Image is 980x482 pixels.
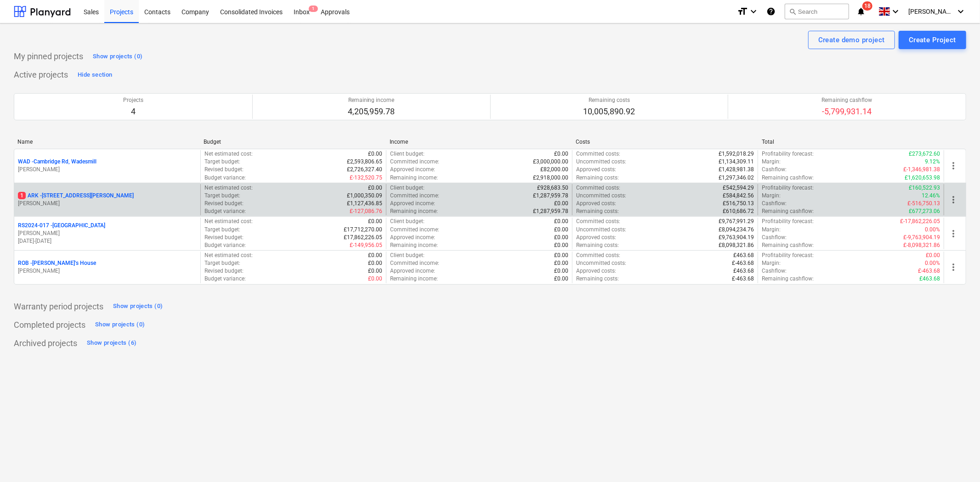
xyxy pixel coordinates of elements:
p: 4 [123,106,143,117]
p: Approved income : [390,200,435,207]
span: more_vert [948,160,959,171]
p: Net estimated cost : [204,184,253,192]
p: [DATE] - [DATE] [18,237,197,245]
div: Create Project [909,34,956,46]
p: £9,763,904.19 [719,234,754,241]
p: £3,000,000.00 [533,158,568,166]
p: £-463.68 [918,267,940,275]
p: £0.00 [368,267,382,275]
p: Remaining cashflow : [762,275,814,283]
div: RS2024-017 -[GEOGRAPHIC_DATA][PERSON_NAME][DATE]-[DATE] [18,222,197,245]
span: search [789,8,796,15]
p: Budget variance : [204,207,246,215]
p: £1,592,018.29 [719,150,754,158]
p: £0.00 [368,275,382,283]
p: £610,686.72 [723,207,754,215]
i: keyboard_arrow_down [890,6,901,17]
p: £584,842.56 [723,192,754,200]
p: Uncommitted costs : [576,259,626,267]
p: £0.00 [554,218,568,225]
p: Committed income : [390,226,439,234]
p: Budget variance : [204,174,246,182]
p: £-8,098,321.86 [903,241,940,249]
p: £0.00 [368,218,382,225]
p: Approved costs : [576,166,616,174]
p: £463.68 [733,267,754,275]
span: 18 [862,1,872,11]
span: more_vert [948,228,959,239]
p: £2,593,806.65 [347,158,382,166]
p: Committed costs : [576,252,620,259]
p: Approved costs : [576,267,616,275]
p: £516,750.13 [723,200,754,207]
p: Remaining costs : [576,275,619,283]
p: Committed costs : [576,150,620,158]
p: £0.00 [554,226,568,234]
div: Name [17,139,196,145]
p: Warranty period projects [14,301,103,312]
p: Target budget : [204,226,240,234]
button: Create demo project [808,31,895,49]
div: Income [390,139,568,145]
i: keyboard_arrow_down [955,6,966,17]
p: 9.12% [925,158,940,166]
p: £0.00 [554,275,568,283]
p: £-463.68 [732,275,754,283]
p: £0.00 [554,241,568,249]
p: Net estimated cost : [204,252,253,259]
p: Cashflow : [762,200,787,207]
span: more_vert [948,262,959,273]
iframe: Chat Widget [934,438,980,482]
div: 1ARK -[STREET_ADDRESS][PERSON_NAME][PERSON_NAME] [18,192,197,207]
p: Margin : [762,192,781,200]
div: Show projects (0) [93,51,142,62]
p: £0.00 [926,252,940,259]
p: Revised budget : [204,267,244,275]
p: Client budget : [390,150,425,158]
p: Approved costs : [576,200,616,207]
p: Remaining costs : [576,241,619,249]
div: Show projects (6) [87,338,136,348]
p: Remaining income : [390,241,438,249]
p: WAD - Cambridge Rd, Wadesmill [18,158,96,166]
p: Target budget : [204,158,240,166]
p: -5,799,931.14 [822,106,872,117]
p: £1,127,436.85 [347,200,382,207]
p: [PERSON_NAME] [18,166,197,174]
p: Committed income : [390,158,439,166]
p: Approved income : [390,267,435,275]
p: £928,683.50 [537,184,568,192]
p: Target budget : [204,192,240,200]
button: Show projects (0) [111,299,165,314]
p: Remaining cashflow [822,96,872,104]
p: [PERSON_NAME] [18,267,197,275]
p: ROB - [PERSON_NAME]'s House [18,259,96,267]
p: Remaining costs [583,96,635,104]
p: Active projects [14,69,68,80]
p: £2,726,327.40 [347,166,382,174]
p: Committed income : [390,259,439,267]
p: £463.68 [919,275,940,283]
p: Cashflow : [762,234,787,241]
p: £-463.68 [732,259,754,267]
p: Margin : [762,226,781,234]
p: £8,098,321.86 [719,241,754,249]
span: 1 [309,6,318,12]
p: £0.00 [554,200,568,207]
p: £8,094,234.76 [719,226,754,234]
p: Approved income : [390,166,435,174]
p: Remaining cashflow : [762,207,814,215]
p: Projects [123,96,143,104]
span: 1 [18,192,26,199]
p: Client budget : [390,218,425,225]
p: £0.00 [368,184,382,192]
p: £0.00 [554,234,568,241]
p: £2,918,000.00 [533,174,568,182]
p: Client budget : [390,184,425,192]
p: Profitability forecast : [762,150,814,158]
button: Hide section [75,67,114,82]
p: £-516,750.13 [907,200,940,207]
p: Margin : [762,259,781,267]
p: Uncommitted costs : [576,226,626,234]
p: £273,672.60 [909,150,940,158]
